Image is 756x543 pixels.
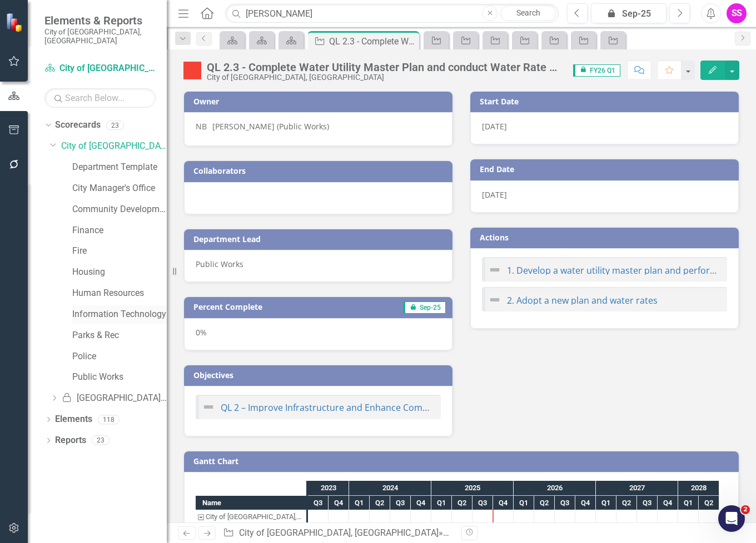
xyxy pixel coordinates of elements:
div: 2025 [431,481,514,495]
div: 2027 [596,481,678,495]
input: Search ClearPoint... [225,4,559,23]
h3: Department Lead [193,235,447,243]
div: Q3 [308,496,329,510]
span: [DATE] [482,189,507,200]
div: 118 [98,415,120,424]
div: Q4 [493,496,514,510]
div: Q4 [411,496,431,510]
a: 2. Adopt a new plan and water rates [507,294,658,306]
div: Q4 [575,496,596,510]
div: Name [196,496,306,510]
div: 23 [106,120,124,130]
a: Parks & Rec [72,329,167,342]
a: Elements [55,413,92,426]
div: Q1 [349,496,370,510]
h3: Gantt Chart [193,457,733,465]
div: Q3 [637,496,658,510]
a: QL 2 – Improve Infrastructure and Enhance Community Spaces [221,401,484,414]
a: Public Works [72,371,167,384]
div: Q2 [452,496,472,510]
div: QL 2.3 - Complete Water Utility Master Plan and conduct Water Rate Study [329,34,416,48]
a: City of [GEOGRAPHIC_DATA], [GEOGRAPHIC_DATA] [61,140,167,153]
div: QL 2.3 - Complete Water Utility Master Plan and conduct Water Rate Study [207,61,562,73]
a: Reports [55,434,86,447]
img: Below Target [183,62,201,79]
span: Sep-25 [403,301,446,314]
div: » » [223,527,453,540]
div: Sep-25 [595,7,663,21]
a: City of [GEOGRAPHIC_DATA], [GEOGRAPHIC_DATA] [239,527,439,538]
div: 2026 [514,481,596,495]
a: Fire [72,245,167,258]
div: Q3 [390,496,411,510]
a: Finance [72,224,167,237]
h3: End Date [480,165,733,173]
button: Sep-25 [591,3,667,23]
div: Q2 [534,496,555,510]
div: Q1 [514,496,534,510]
a: Community Development [72,203,167,216]
img: Not Defined [488,263,501,276]
a: Scorecards [55,119,101,132]
small: City of [GEOGRAPHIC_DATA], [GEOGRAPHIC_DATA] [44,27,156,46]
div: Q1 [596,496,616,510]
img: Not Defined [488,293,501,306]
div: City of [GEOGRAPHIC_DATA], [GEOGRAPHIC_DATA] [206,510,303,524]
div: 2023 [308,481,349,495]
div: 2024 [349,481,431,495]
img: ClearPoint Strategy [6,13,25,32]
div: Q2 [370,496,390,510]
img: Not Defined [202,400,215,414]
a: Department Template [72,161,167,174]
div: [PERSON_NAME] (Public Works) [212,121,329,132]
div: NB [196,121,207,132]
h3: Start Date [480,97,733,105]
h3: Collaborators [193,167,447,175]
div: Q1 [431,496,452,510]
a: City Manager's Office [72,182,167,195]
div: Q4 [329,496,349,510]
h3: Objectives [193,371,447,379]
div: Q2 [699,496,719,510]
a: Housing [72,266,167,279]
a: Human Resources [72,287,167,300]
h3: Owner [193,97,447,105]
a: Information Technology [72,308,167,321]
span: Public Works [196,259,243,269]
iframe: Intercom live chat [718,505,745,532]
div: 2028 [678,481,719,495]
a: City of [GEOGRAPHIC_DATA], [GEOGRAPHIC_DATA] [44,62,156,75]
div: Q2 [616,496,637,510]
a: Search [500,6,556,21]
div: Q1 [678,496,699,510]
input: Search Below... [44,88,156,108]
a: Police [72,350,167,363]
div: Q3 [555,496,575,510]
div: Q4 [658,496,678,510]
span: 0% [196,327,207,338]
div: City of Fairfield, CA [196,510,306,524]
h3: Percent Complete [193,303,348,311]
div: Q3 [472,496,493,510]
span: 2 [741,505,750,514]
span: Elements & Reports [44,14,156,27]
span: [DATE] [482,121,507,132]
button: SS [727,3,747,23]
a: [GEOGRAPHIC_DATA]-25 [61,392,167,405]
div: Task: City of Fairfield, CA Start date: 2023-07-01 End date: 2023-07-02 [196,510,306,524]
div: City of [GEOGRAPHIC_DATA], [GEOGRAPHIC_DATA] [207,73,562,82]
h3: Actions [480,233,733,242]
div: 23 [92,436,110,445]
span: FY26 Q1 [573,64,620,77]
